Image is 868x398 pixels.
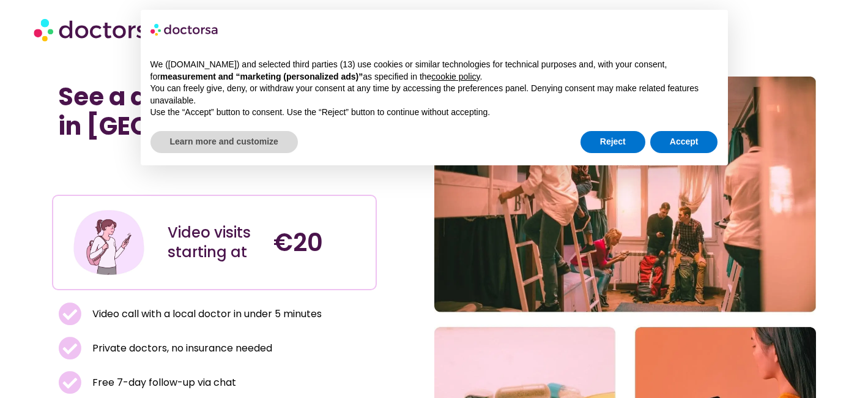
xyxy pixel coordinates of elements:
[150,20,219,39] img: logo
[150,131,298,153] button: Learn more and customize
[150,59,718,83] p: We ([DOMAIN_NAME]) and selected third parties (13) use cookies or similar technologies for techni...
[58,82,371,141] h1: See a doctor in minutes in [GEOGRAPHIC_DATA]
[72,205,146,280] img: Illustration depicting a young woman in a casual outfit, engaged with her smartphone. She has a p...
[168,223,261,262] div: Video visits starting at
[431,72,480,81] a: cookie policy
[89,374,236,391] span: Free 7-day follow-up via chat
[89,306,322,323] span: Video call with a local doctor in under 5 minutes
[89,340,272,357] span: Private doctors, no insurance needed
[150,107,718,119] p: Use the “Accept” button to consent. Use the “Reject” button to continue without accepting.
[160,72,363,81] strong: measurement and “marketing (personalized ads)”
[150,83,718,107] p: You can freely give, deny, or withdraw your consent at any time by accessing the preferences pane...
[58,168,371,182] iframe: Customer reviews powered by Trustpilot
[273,228,366,257] h4: €20
[650,131,718,153] button: Accept
[58,153,242,168] iframe: Customer reviews powered by Trustpilot
[581,131,645,153] button: Reject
